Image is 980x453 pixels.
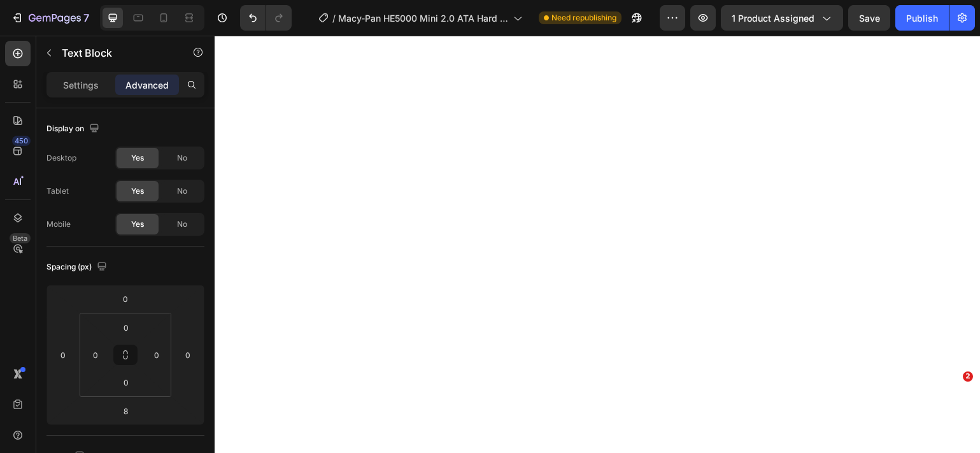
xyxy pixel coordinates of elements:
[83,10,89,25] p: 7
[10,233,31,243] div: Beta
[46,152,76,164] div: Desktop
[215,36,980,453] iframe: Design area
[848,5,890,31] button: Save
[551,12,616,24] span: Need republishing
[131,185,144,197] span: Yes
[63,78,99,92] p: Settings
[732,11,814,25] span: 1 product assigned
[338,11,508,25] span: Macy-Pan HE5000 Mini 2.0 ATA Hard Shell [MEDICAL_DATA]
[721,5,843,31] button: 1 product assigned
[859,13,880,24] span: Save
[147,345,166,364] input: 0px
[53,345,73,364] input: 0
[46,120,102,138] div: Display on
[332,11,336,25] span: /
[46,259,110,276] div: Spacing (px)
[12,136,31,146] div: 450
[895,5,949,31] button: Publish
[113,373,139,392] input: 0px
[113,401,138,421] input: 8
[178,345,197,364] input: 0
[62,45,170,61] p: Text Block
[937,391,967,421] iframe: Intercom live chat
[113,318,139,337] input: 0px
[177,185,187,197] span: No
[240,5,292,31] div: Undo/Redo
[131,219,144,230] span: Yes
[46,219,71,230] div: Mobile
[46,185,69,197] div: Tablet
[86,345,105,364] input: 0px
[131,152,144,164] span: Yes
[963,371,973,382] span: 2
[177,219,187,230] span: No
[177,152,187,164] span: No
[5,5,95,31] button: 7
[113,289,138,308] input: 0
[906,11,938,25] div: Publish
[125,78,169,92] p: Advanced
